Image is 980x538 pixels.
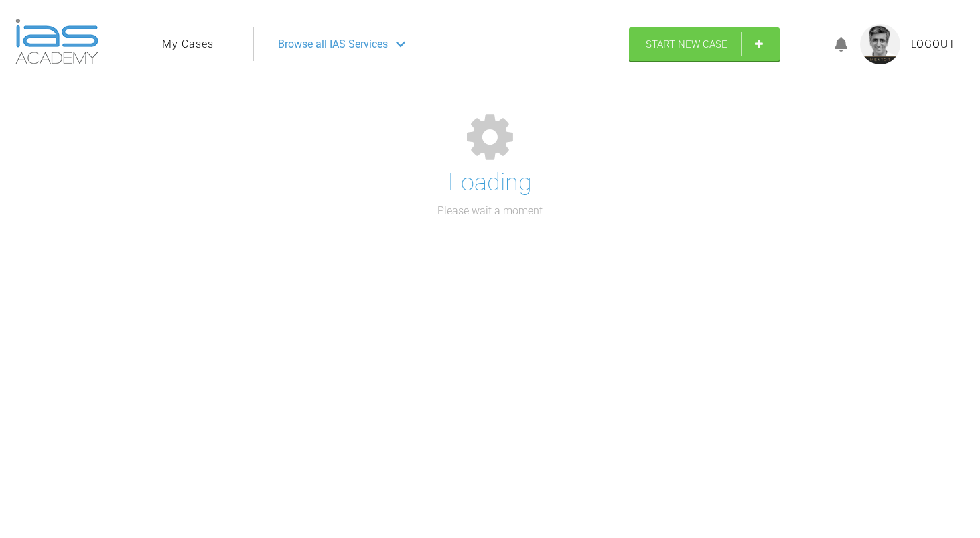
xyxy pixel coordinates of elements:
[278,36,388,53] span: Browse all IAS Services
[646,38,727,50] span: Start New Case
[162,36,214,53] a: My Cases
[860,24,900,64] img: profile.png
[15,19,98,64] img: logo-light.3e3ef733.png
[629,27,780,61] a: Start New Case
[911,36,956,53] a: Logout
[437,202,543,220] p: Please wait a moment
[448,163,532,202] h1: Loading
